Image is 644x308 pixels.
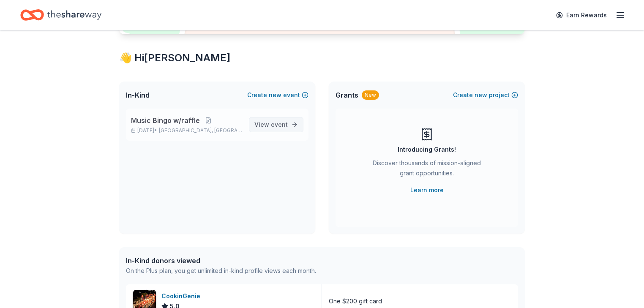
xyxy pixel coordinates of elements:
[126,90,150,100] span: In-Kind
[119,51,525,65] div: 👋 Hi [PERSON_NAME]
[329,296,382,306] div: One $200 gift card
[410,185,444,195] a: Learn more
[336,90,358,100] span: Grants
[161,291,204,301] div: CookinGenie
[271,121,288,128] span: event
[475,90,487,100] span: new
[453,90,518,100] button: Createnewproject
[398,144,456,155] div: Introducing Grants!
[254,120,288,130] span: View
[269,90,281,100] span: new
[159,127,242,134] span: [GEOGRAPHIC_DATA], [GEOGRAPHIC_DATA]
[131,115,200,125] span: Music Bingo w/raffle
[126,256,316,266] div: In-Kind donors viewed
[20,5,101,25] a: Home
[131,127,242,134] p: [DATE] •
[126,266,316,276] div: On the Plus plan, you get unlimited in-kind profile views each month.
[249,117,303,132] a: View event
[369,158,484,182] div: Discover thousands of mission-aligned grant opportunities.
[247,90,308,100] button: Createnewevent
[551,8,612,23] a: Earn Rewards
[362,90,379,100] div: New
